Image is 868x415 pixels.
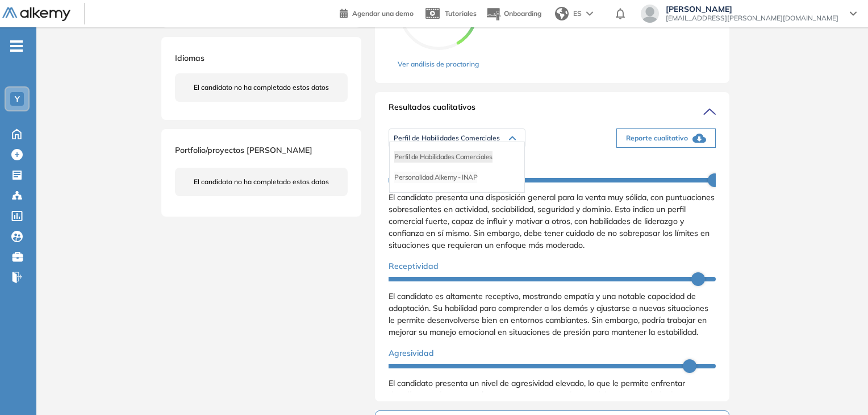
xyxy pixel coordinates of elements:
span: Idiomas [175,53,205,63]
iframe: Chat Widget [811,360,868,415]
img: Logo [2,7,70,22]
li: Personalidad Alkemy - INAP [394,172,477,183]
span: Tutoriales [445,9,477,18]
span: [PERSON_NAME] [666,5,838,14]
span: El candidato es altamente receptivo, mostrando empatía y una notable capacidad de adaptación. Su ... [389,291,708,337]
i: - [10,45,23,47]
a: Agendar una demo [340,6,414,19]
img: world [555,7,569,20]
a: Ver análisis de proctoring [398,59,479,69]
span: Agresividad [389,347,434,359]
span: Perfil de Habilidades Comerciales [394,134,500,143]
span: Onboarding [504,9,541,18]
span: Portfolio/proyectos [PERSON_NAME] [175,145,312,155]
span: Resultados cualitativos [389,101,475,119]
button: Reporte cualitativo [616,128,716,148]
span: El candidato presenta una disposición general para la venta muy sólida, con puntuaciones sobresal... [389,192,715,250]
button: Onboarding [486,2,541,26]
span: El candidato no ha completado estos datos [194,82,329,93]
li: Perfil de Habilidades Comerciales [394,151,493,163]
span: ES [573,9,582,19]
div: Widget de chat [811,360,868,415]
span: Reporte cualitativo [626,133,688,143]
span: Y [15,94,20,103]
img: arrow [586,11,593,16]
span: El candidato no ha completado estos datos [194,177,329,187]
span: Disposición General para la Venta [389,161,516,173]
span: [EMAIL_ADDRESS][PERSON_NAME][DOMAIN_NAME] [666,14,838,23]
span: Agendar una demo [352,9,414,18]
span: Receptividad [389,260,439,272]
